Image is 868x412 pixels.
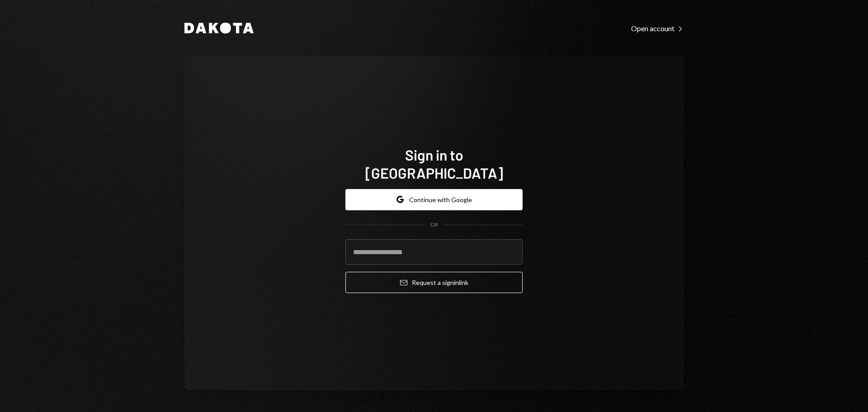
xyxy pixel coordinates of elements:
[631,23,684,33] a: Open account
[430,221,438,229] div: OR
[631,24,684,33] div: Open account
[345,189,523,210] button: Continue with Google
[345,272,523,293] button: Request a signinlink
[345,146,523,182] h1: Sign in to [GEOGRAPHIC_DATA]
